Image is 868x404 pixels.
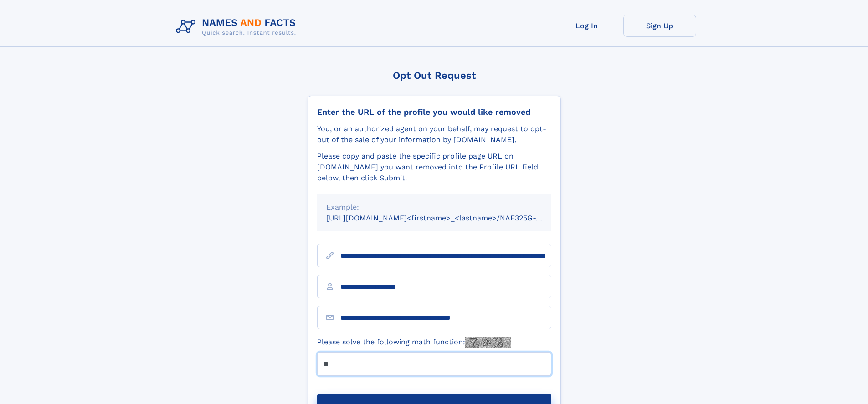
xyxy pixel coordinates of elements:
[326,202,542,213] div: Example:
[317,151,551,184] div: Please copy and paste the specific profile page URL on [DOMAIN_NAME] you want removed into the Pr...
[550,15,623,37] a: Log In
[317,337,511,348] label: Please solve the following math function:
[317,123,551,145] div: You, or an authorized agent on your behalf, may request to opt-out of the sale of your informatio...
[317,107,551,117] div: Enter the URL of the profile you would like removed
[172,15,303,39] img: Logo Names and Facts
[308,70,561,81] div: Opt Out Request
[623,15,696,37] a: Sign Up
[326,214,569,222] small: [URL][DOMAIN_NAME]<firstname>_<lastname>/NAF325G-xxxxxxxx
